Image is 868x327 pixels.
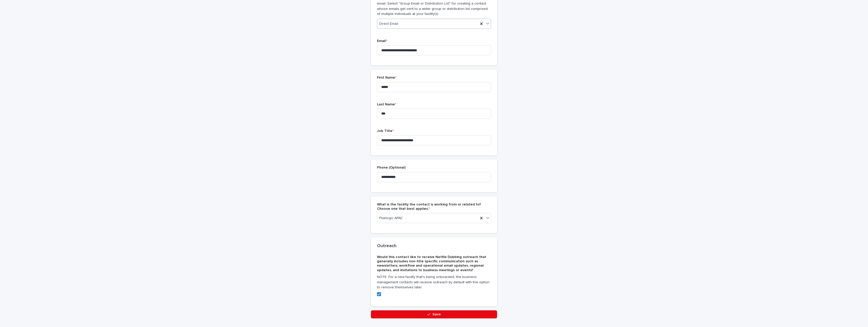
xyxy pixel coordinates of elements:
[377,203,481,211] span: What is the facility the contact is working from or related to? Choose one that best applies.
[379,216,403,221] span: Pixelogic APAC
[377,166,405,169] span: Phone (Optional)
[371,310,497,318] button: Save
[377,274,491,290] p: NOTE: For a new facility that's being onboarded, the business management contacts will receive ou...
[379,21,398,27] span: Direct Email
[377,103,396,106] span: Last Name
[377,129,394,133] span: Job Title
[377,39,387,43] span: Email
[377,243,396,249] h2: Outreach
[377,255,486,272] span: Would this contact like to receive Netflix Dubbing outreach that generally includes non-title spe...
[377,76,396,79] span: First Name
[432,313,441,316] span: Save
